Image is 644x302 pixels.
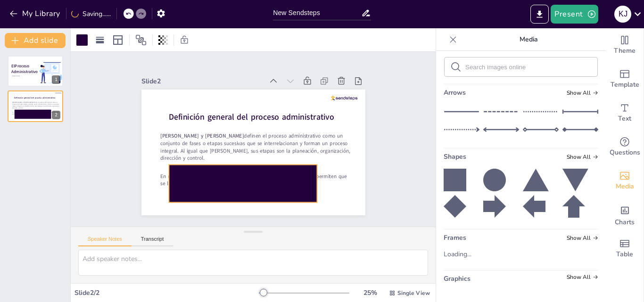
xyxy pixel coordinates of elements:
[110,33,125,48] div: Layout
[567,90,598,96] span: Show all
[611,80,639,90] span: Template
[530,5,549,24] button: Export to PowerPoint
[610,147,640,158] span: Questions
[8,90,63,122] div: https://app.sendsteps.com/image/7b2877fe-6d/0ed7f19d-42e2-4ed3-b170-27cf9f5e1a61.pngDefinición ge...
[359,288,381,297] div: 25 %
[444,88,466,97] span: Arrows
[74,288,259,297] div: Slide 2 / 2
[444,250,479,259] div: Loading...
[614,6,631,23] div: K J
[606,198,644,232] div: Add charts and graphs
[8,56,63,87] div: https://app.sendsteps.com/image/7b2877fe-6d/0ed7f19d-42e2-4ed3-b170-27cf9f5e1a61.pngElProceso Adm...
[606,164,644,198] div: Add images, graphics, shapes or video
[444,152,466,161] span: Shapes
[461,28,596,51] p: Media
[141,77,264,86] div: Slide 2
[273,6,361,20] input: Insert title
[71,9,111,18] div: Saving......
[618,114,631,124] span: Text
[11,64,15,69] span: El
[567,235,598,241] span: Show all
[616,181,634,192] span: Media
[614,5,631,24] button: K J
[465,64,592,71] input: Search images online
[14,96,55,99] strong: Definición general del proceso administrativo
[78,236,132,246] button: Speaker Notes
[606,232,644,266] div: Add a table
[616,249,633,260] span: Table
[12,101,33,103] strong: [PERSON_NAME] y [PERSON_NAME]
[52,75,60,84] div: 1
[551,5,598,24] button: Present
[160,132,244,139] strong: [PERSON_NAME] y [PERSON_NAME]
[52,111,60,119] div: 2
[606,62,644,96] div: Add ready made slides
[168,111,334,122] strong: Definición general del proceso administrativo
[606,130,644,164] div: Get real-time input from your audience
[615,217,635,228] span: Charts
[12,101,59,108] p: definen el proceso administrativo como un conjunto de fases o etapas sucesivas que se interrelaci...
[397,289,430,297] span: Single View
[135,34,147,46] span: Position
[132,236,173,246] button: Transcript
[12,75,20,77] span: [PERSON_NAME]
[614,46,636,56] span: Theme
[606,28,644,62] div: Change the overall theme
[12,111,59,115] p: En resumen el proceso administrativo es un conjunto de fases que permiten que se lleve a cabo la ...
[11,64,38,75] strong: Proceso Administrativo
[444,233,466,242] span: Frames
[567,154,598,160] span: Show all
[160,132,351,162] p: definen el proceso administrativo como un conjunto de fases o etapas sucesivas que se interrelaci...
[606,96,644,130] div: Add text boxes
[160,172,351,187] p: En resumen el proceso administrativo es un conjunto de fases que permiten que se lleve a cabo la ...
[567,274,598,280] span: Show all
[444,274,471,283] span: Graphics
[7,6,64,21] button: My Library
[5,33,66,48] button: Add slide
